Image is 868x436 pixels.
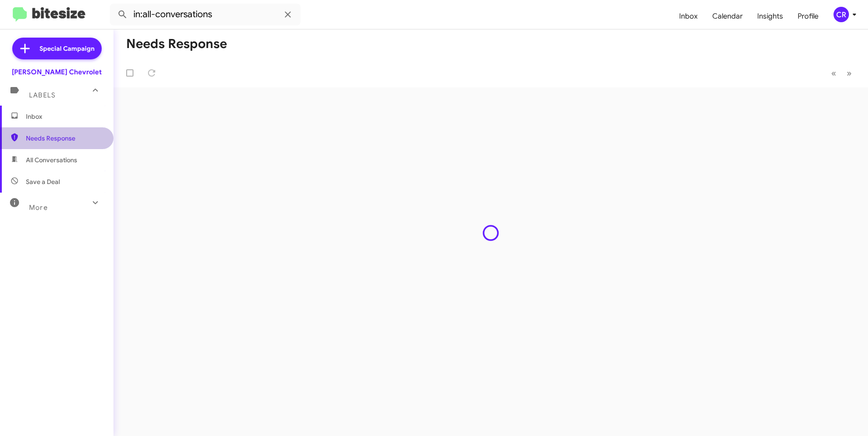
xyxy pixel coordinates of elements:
[126,37,227,51] h1: Needs Response
[26,155,77,165] span: All Conversations
[750,3,790,29] a: Insights
[826,64,857,82] nav: Page navigation example
[833,7,849,22] div: CR
[672,3,705,29] a: Inbox
[26,112,103,121] span: Inbox
[705,3,750,29] a: Calendar
[26,177,60,186] span: Save a Deal
[831,68,836,79] span: «
[39,44,94,53] span: Special Campaign
[826,7,858,22] button: CR
[826,64,842,82] button: Previous
[12,38,102,59] a: Special Campaign
[29,91,55,99] span: Labels
[29,203,48,212] span: More
[790,3,826,29] a: Profile
[847,68,852,79] span: »
[12,68,102,77] div: [PERSON_NAME] Chevrolet
[841,64,857,82] button: Next
[26,134,103,143] span: Needs Response
[110,4,301,25] input: Search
